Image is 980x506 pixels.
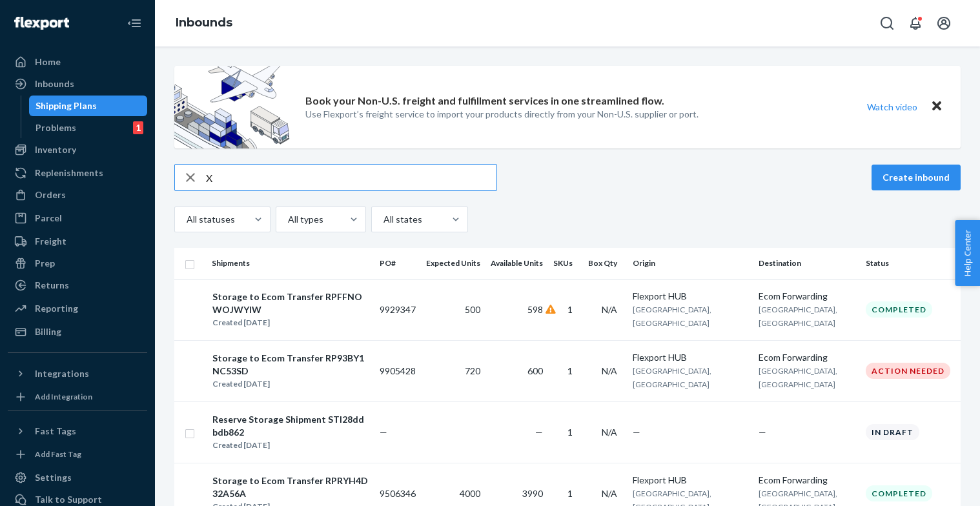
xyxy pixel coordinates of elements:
[212,316,369,329] div: Created [DATE]
[866,485,932,501] div: Completed
[759,474,855,487] div: Ecom Forwarding
[567,427,573,438] span: 1
[8,231,147,252] a: Freight
[35,167,103,179] div: Replenishments
[567,304,573,315] span: 1
[121,10,147,36] button: Close Navigation
[8,275,147,296] a: Returns
[465,304,480,315] span: 500
[35,367,89,380] div: Integrations
[185,213,187,226] input: All statuses
[287,213,288,226] input: All types
[8,208,147,228] a: Parcel
[8,321,147,342] a: Billing
[633,290,748,303] div: Flexport HUB
[212,439,369,452] div: Created [DATE]
[460,488,480,499] span: 4000
[485,248,548,279] th: Available Units
[421,248,485,279] th: Expected Units
[35,493,102,506] div: Talk to Support
[35,212,62,225] div: Parcel
[633,427,640,438] span: —
[955,220,980,286] button: Help Center
[212,352,369,378] div: Storage to Ecom Transfer RP93BY1NC53SD
[859,97,926,116] button: Watch video
[35,391,92,402] div: Add Integration
[8,52,147,72] a: Home
[759,305,837,328] span: [GEOGRAPHIC_DATA], [GEOGRAPHIC_DATA]
[633,474,748,487] div: Flexport HUB
[861,248,961,279] th: Status
[305,94,664,108] p: Book your Non-U.S. freight and fulfillment services in one streamlined flow.
[374,248,421,279] th: PO#
[380,427,387,438] span: —
[35,449,81,460] div: Add Fast Tag
[527,304,543,315] span: 598
[8,467,147,488] a: Settings
[567,365,573,376] span: 1
[602,427,617,438] span: N/A
[35,471,72,484] div: Settings
[36,99,97,112] div: Shipping Plans
[535,427,543,438] span: —
[29,117,148,138] a: Problems1
[8,421,147,441] button: Fast Tags
[866,363,950,379] div: Action Needed
[305,108,699,121] p: Use Flexport’s freight service to import your products directly from your Non-U.S. supplier or port.
[633,305,711,328] span: [GEOGRAPHIC_DATA], [GEOGRAPHIC_DATA]
[212,474,369,500] div: Storage to Ecom Transfer RPRYH4D32A56A
[35,279,69,292] div: Returns
[29,96,148,116] a: Shipping Plans
[583,248,628,279] th: Box Qty
[165,5,243,42] ol: breadcrumbs
[602,304,617,315] span: N/A
[8,389,147,405] a: Add Integration
[872,165,961,190] button: Create inbound
[903,10,928,36] button: Open notifications
[8,298,147,319] a: Reporting
[35,425,76,438] div: Fast Tags
[36,121,76,134] div: Problems
[206,165,496,190] input: Search inbounds by name, destination, msku...
[35,257,55,270] div: Prep
[374,340,421,401] td: 9905428
[35,56,61,68] div: Home
[35,325,61,338] div: Billing
[35,77,74,90] div: Inbounds
[14,17,69,30] img: Flexport logo
[896,467,967,500] iframe: Opens a widget where you can chat to one of our agents
[759,290,855,303] div: Ecom Forwarding
[874,10,900,36] button: Open Search Box
[35,143,76,156] div: Inventory
[8,139,147,160] a: Inventory
[527,365,543,376] span: 600
[628,248,753,279] th: Origin
[133,121,143,134] div: 1
[931,10,957,36] button: Open account menu
[212,378,369,390] div: Created [DATE]
[567,488,573,499] span: 1
[176,15,232,30] a: Inbounds
[928,97,945,116] button: Close
[753,248,861,279] th: Destination
[8,74,147,94] a: Inbounds
[35,188,66,201] div: Orders
[212,413,369,439] div: Reserve Storage Shipment STI28ddbdb862
[602,488,617,499] span: N/A
[759,351,855,364] div: Ecom Forwarding
[8,163,147,183] a: Replenishments
[522,488,543,499] span: 3990
[8,447,147,462] a: Add Fast Tag
[633,366,711,389] span: [GEOGRAPHIC_DATA], [GEOGRAPHIC_DATA]
[212,290,369,316] div: Storage to Ecom Transfer RPFFNOWOJWYIW
[759,366,837,389] span: [GEOGRAPHIC_DATA], [GEOGRAPHIC_DATA]
[866,424,919,440] div: In draft
[633,351,748,364] div: Flexport HUB
[8,185,147,205] a: Orders
[35,302,78,315] div: Reporting
[8,363,147,384] button: Integrations
[374,279,421,340] td: 9929347
[465,365,480,376] span: 720
[548,248,583,279] th: SKUs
